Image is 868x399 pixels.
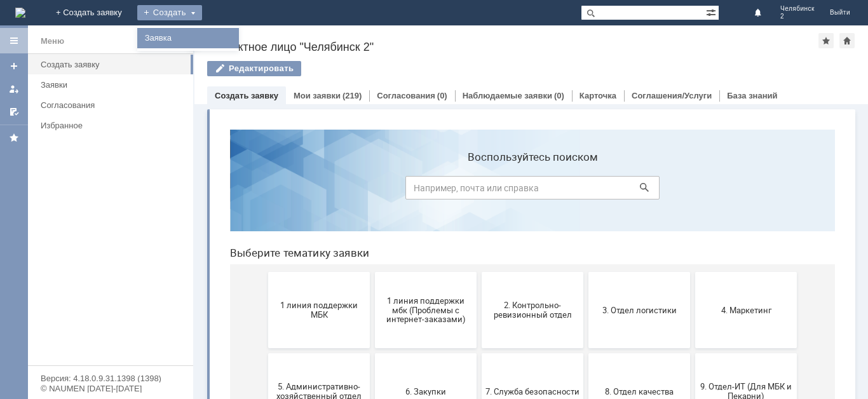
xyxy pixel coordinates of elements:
[463,91,552,100] a: Наблюдаемые заявки
[475,234,577,310] button: 9. Отдел-ИТ (Для МБК и Пекарни)
[215,91,278,100] a: Создать заявку
[52,262,146,281] span: 5. Административно-хозяйственный отдел
[266,344,360,363] span: Отдел-ИТ (Битрикс24 и CRM)
[479,348,573,358] span: Финансовый отдел
[41,80,186,90] div: Заявки
[780,5,815,13] span: Челябинск
[52,181,146,200] span: 1 линия поддержки МБК
[372,348,466,358] span: Отдел-ИТ (Офис)
[780,13,815,20] span: 2
[48,315,150,391] button: Бухгалтерия (для мбк)
[159,176,253,205] span: 1 линия поддержки мбк (Проблемы с интернет-заказами)
[372,186,466,195] span: 3. Отдел логистики
[36,55,191,74] a: Создать заявку
[818,33,834,48] div: Добавить в избранное
[4,56,24,76] a: Создать заявку
[475,315,577,391] button: Финансовый отдел
[262,315,363,391] button: Отдел-ИТ (Битрикс24 и CRM)
[41,60,186,69] div: Создать заявку
[186,57,440,80] input: Например, почта или справка
[369,152,470,229] button: 3. Отдел логистики
[475,152,577,229] button: 4. Маркетинг
[4,102,24,122] a: Мои согласования
[36,95,191,115] a: Согласования
[41,121,172,130] div: Избранное
[15,8,25,18] a: Перейти на домашнюю страницу
[372,267,466,276] span: 8. Отдел качества
[369,234,470,310] button: 8. Отдел качества
[36,75,191,95] a: Заявки
[266,181,360,200] span: 2. Контрольно-ревизионный отдел
[159,348,253,358] span: Отдел ИТ (1С)
[580,91,616,100] a: Карточка
[294,91,341,100] a: Мои заявки
[41,374,180,382] div: Версия: 4.18.0.9.31.1398 (1398)
[41,384,180,393] div: © NAUMEN [DATE]-[DATE]
[155,315,257,391] button: Отдел ИТ (1С)
[369,315,470,391] button: Отдел-ИТ (Офис)
[186,31,440,44] label: Воспользуйтесь поиском
[266,267,360,276] span: 7. Служба безопасности
[137,5,202,20] div: Создать
[10,127,615,140] header: Выберите тематику заявки
[159,267,253,276] span: 6. Закупки
[262,152,363,229] button: 2. Контрольно-ревизионный отдел
[15,8,25,18] img: logo
[41,34,64,49] div: Меню
[437,91,447,100] div: (0)
[4,79,24,99] a: Мои заявки
[839,33,855,48] div: Сделать домашней страницей
[554,91,564,100] div: (0)
[140,30,236,46] a: Заявка
[52,348,146,358] span: Бухгалтерия (для мбк)
[41,100,186,110] div: Согласования
[479,186,573,195] span: 4. Маркетинг
[262,234,363,310] button: 7. Служба безопасности
[479,262,573,281] span: 9. Отдел-ИТ (Для МБК и Пекарни)
[632,91,712,100] a: Соглашения/Услуги
[155,234,257,310] button: 6. Закупки
[48,152,150,229] button: 1 линия поддержки МБК
[727,91,777,100] a: База знаний
[342,91,362,100] div: (219)
[155,152,257,229] button: 1 линия поддержки мбк (Проблемы с интернет-заказами)
[48,234,150,310] button: 5. Административно-хозяйственный отдел
[706,6,719,18] span: Расширенный поиск
[377,91,435,100] a: Согласования
[207,41,818,53] div: Контактное лицо "Челябинск 2"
